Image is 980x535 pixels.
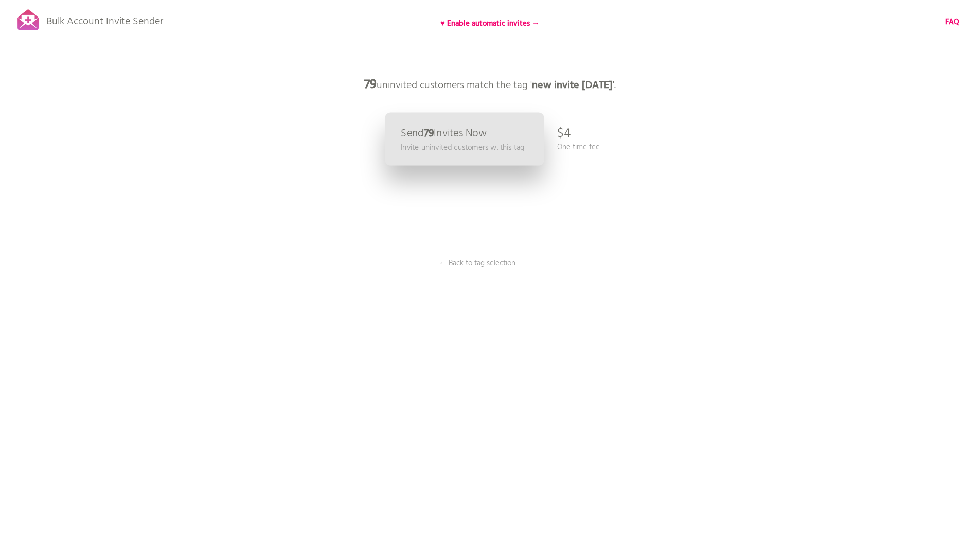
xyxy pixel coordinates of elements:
[401,142,524,153] p: Invite uninvited customers w. this tag
[336,70,645,100] p: uninvited customers match the tag ' '.
[945,16,959,28] a: FAQ
[401,128,487,139] p: Send Invites Now
[440,18,540,30] b: ♥ Enable automatic invites →
[46,6,163,32] p: Bulk Account Invite Sender
[945,16,959,28] b: FAQ
[364,75,377,95] b: 79
[385,113,544,166] a: Send79Invites Now Invite uninvited customers w. this tag
[423,125,434,142] b: 79
[557,142,600,153] p: One time fee
[557,118,571,149] p: $4
[439,257,516,269] p: ← Back to tag selection
[532,77,613,94] b: new invite [DATE]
